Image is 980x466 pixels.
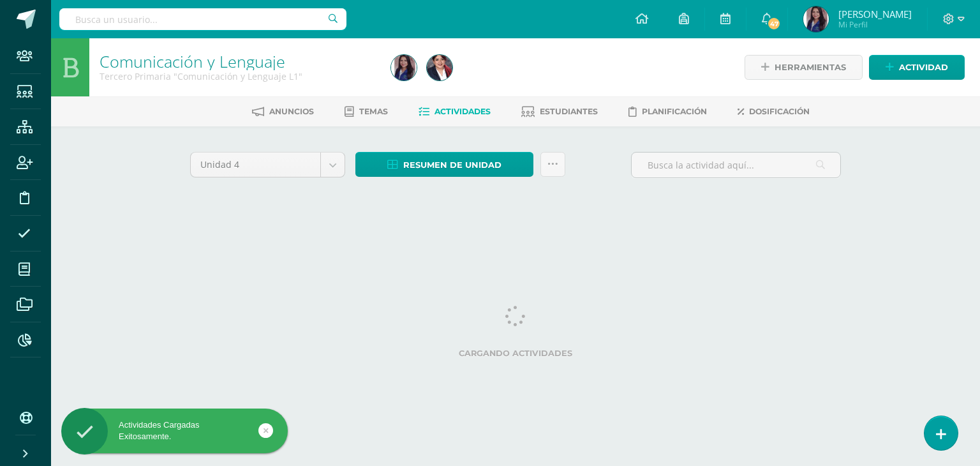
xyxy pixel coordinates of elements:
[345,101,388,122] a: Temas
[434,107,491,116] span: Actividades
[521,101,598,122] a: Estudiantes
[100,50,285,72] a: Comunicación y Lenguaje
[427,55,452,80] img: 08d065233e31e6151936950ac7af7bc7.png
[632,153,840,177] input: Busca la actividad aquí...
[540,107,598,116] span: Estudiantes
[838,19,912,30] span: Mi Perfil
[100,52,376,70] h1: Comunicación y Lenguaje
[355,152,533,177] a: Resumen de unidad
[838,8,912,20] span: [PERSON_NAME]
[403,153,501,177] span: Resumen de unidad
[628,101,707,122] a: Planificación
[61,419,288,442] div: Actividades Cargadas Exitosamente.
[191,153,345,177] a: Unidad 4
[100,70,376,82] div: Tercero Primaria 'Comunicación y Lenguaje L1'
[642,107,707,116] span: Planificación
[200,153,311,177] span: Unidad 4
[803,6,829,32] img: b5d80ded1500ca1a2b706c8a61bc2387.png
[190,349,841,358] label: Cargando actividades
[359,107,388,116] span: Temas
[252,101,314,122] a: Anuncios
[738,101,810,122] a: Dosificación
[749,107,810,116] span: Dosificación
[745,55,863,80] a: Herramientas
[775,56,846,79] span: Herramientas
[391,55,417,80] img: b5d80ded1500ca1a2b706c8a61bc2387.png
[59,8,346,30] input: Busca un usuario...
[899,56,948,79] span: Actividad
[419,101,491,122] a: Actividades
[269,107,314,116] span: Anuncios
[767,17,781,31] span: 47
[869,55,965,80] a: Actividad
